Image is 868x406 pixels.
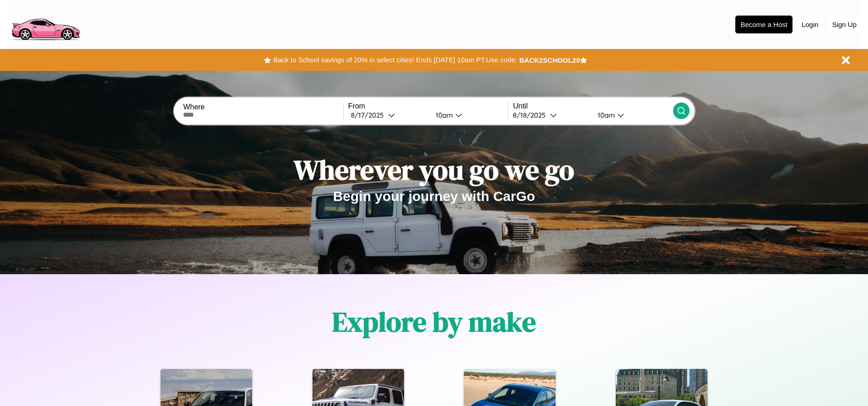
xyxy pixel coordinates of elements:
button: 10am [428,110,508,120]
button: Back to School savings of 20% in select cities! Ends [DATE] 10am PT.Use code: [271,54,519,66]
label: Until [513,102,673,110]
button: Login [797,16,823,33]
div: 8 / 18 / 2025 [513,111,550,119]
img: logo [7,5,84,43]
div: 8 / 17 / 2025 [351,111,388,119]
div: 10am [593,111,617,119]
h1: Explore by make [332,303,536,341]
b: BACK2SCHOOL20 [519,56,580,64]
button: 8/17/2025 [348,110,428,120]
button: Become a Host [735,16,793,33]
button: 10am [590,110,673,120]
div: 10am [431,111,455,119]
button: Sign Up [828,16,861,33]
label: Where [183,103,343,111]
label: From [348,102,508,110]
